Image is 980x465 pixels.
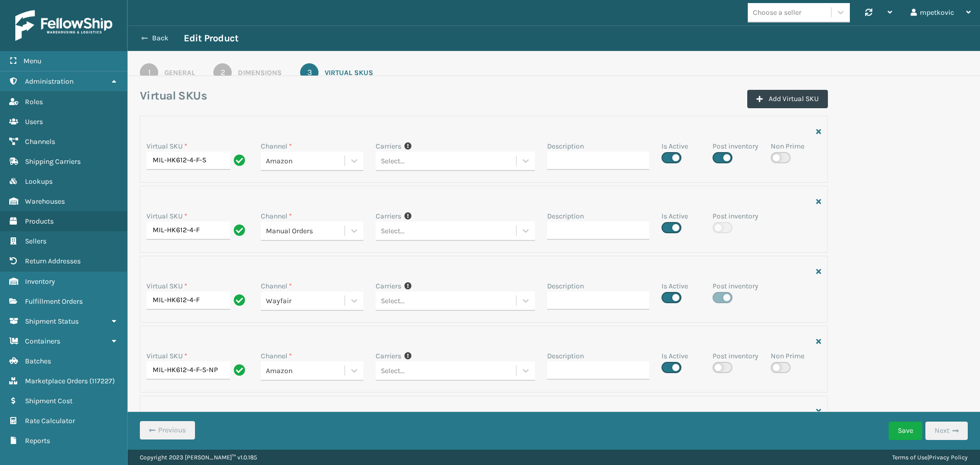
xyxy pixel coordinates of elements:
[146,211,187,222] label: Virtual SKU
[25,157,81,166] span: Shipping Carriers
[184,32,238,44] h3: Edit Product
[747,90,828,108] button: Add Virtual SKU
[25,277,55,286] span: Inventory
[140,63,158,82] div: 1
[376,211,401,222] label: Carriers
[892,454,927,461] a: Terms of Use
[261,141,292,152] label: Channel
[137,34,184,43] button: Back
[261,281,292,291] label: Channel
[261,211,292,222] label: Channel
[25,337,60,346] span: Containers
[25,397,72,405] span: Shipment Cost
[25,257,81,265] span: Return Addresses
[25,197,65,206] span: Warehouses
[376,281,401,291] label: Carriers
[892,450,968,465] div: |
[89,377,115,385] span: ( 117227 )
[547,351,584,361] label: Description
[25,237,46,246] span: Sellers
[547,281,584,291] label: Description
[213,63,232,82] div: 2
[547,211,584,222] label: Description
[771,141,804,152] label: Non Prime
[381,156,405,166] div: Select...
[661,351,688,361] label: Is Active
[146,281,187,291] label: Virtual SKU
[266,226,345,236] div: Manual Orders
[15,10,112,41] img: logo
[889,422,922,440] button: Save
[547,141,584,152] label: Description
[300,63,318,82] div: 3
[25,436,50,445] span: Reports
[266,365,345,376] div: Amazon
[25,97,43,106] span: Roles
[146,141,187,152] label: Virtual SKU
[771,351,804,361] label: Non Prime
[146,351,187,361] label: Virtual SKU
[25,317,79,326] span: Shipment Status
[376,351,401,361] label: Carriers
[25,217,54,226] span: Products
[25,177,53,186] span: Lookups
[925,422,968,440] button: Next
[376,141,401,152] label: Carriers
[25,357,51,365] span: Batches
[25,297,83,306] span: Fulfillment Orders
[929,454,968,461] a: Privacy Policy
[661,211,688,222] label: Is Active
[25,77,73,86] span: Administration
[266,296,345,306] div: Wayfair
[23,57,41,65] span: Menu
[713,281,758,291] label: Post inventory
[661,141,688,152] label: Is Active
[381,226,405,236] div: Select...
[25,117,43,126] span: Users
[713,211,758,222] label: Post inventory
[140,88,207,104] h3: Virtual SKUs
[381,296,405,306] div: Select...
[381,365,405,376] div: Select...
[140,421,195,439] button: Previous
[140,450,257,465] p: Copyright 2023 [PERSON_NAME]™ v 1.0.185
[238,67,282,78] div: Dimensions
[25,137,55,146] span: Channels
[325,67,373,78] div: Virtual SKUs
[661,281,688,291] label: Is Active
[164,67,195,78] div: General
[261,351,292,361] label: Channel
[713,351,758,361] label: Post inventory
[266,156,345,166] div: Amazon
[713,141,758,152] label: Post inventory
[25,417,75,425] span: Rate Calculator
[753,7,801,18] div: Choose a seller
[25,377,88,385] span: Marketplace Orders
